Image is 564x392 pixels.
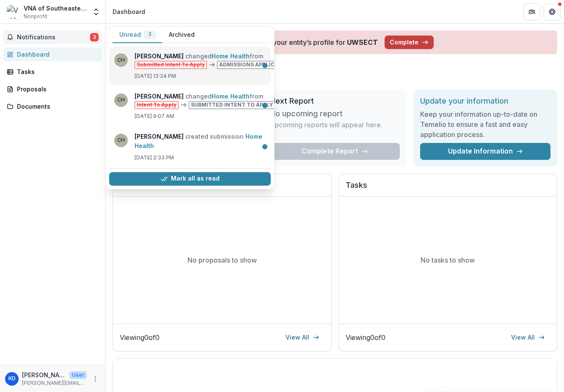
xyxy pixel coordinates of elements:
[90,3,102,20] button: Open entity switcher
[113,68,557,83] h1: Dashboard
[346,332,385,343] p: Viewing 0 of 0
[3,65,102,79] a: Tasks
[135,52,297,69] p: changed from
[544,3,561,20] button: Get Help
[162,27,201,43] button: Archived
[420,96,550,106] h2: Update your information
[523,3,540,20] button: Partners
[8,376,16,381] div: Karen DeSantis
[270,109,343,118] h3: No upcoming report
[24,4,87,13] div: VNA of Southeastern CT
[17,85,95,93] div: Proposals
[17,67,95,76] div: Tasks
[212,93,250,100] a: Home Health
[190,37,378,47] div: Please complete/confirm your entity’s profile for
[506,331,550,344] a: View All
[7,5,20,19] img: VNA of Southeastern CT
[212,52,250,60] a: Home Health
[135,92,278,109] p: changed from
[135,133,262,149] a: Home Health
[346,181,550,197] h2: Tasks
[385,36,434,49] button: Complete
[113,27,162,43] button: Unread
[281,331,325,344] a: View All
[3,82,102,96] a: Proposals
[17,102,95,111] div: Documents
[3,30,102,44] button: Notifications3
[17,34,90,41] span: Notifications
[22,370,66,379] p: [PERSON_NAME]
[270,120,382,130] p: Upcoming reports will appear here.
[148,31,151,37] span: 3
[420,143,550,160] a: Update Information
[270,96,400,106] h2: Next Report
[3,99,102,113] a: Documents
[17,50,95,59] div: Dashboard
[347,38,378,47] strong: UWSECT
[90,374,100,384] button: More
[420,109,550,140] h3: Keep your information up-to-date on Temelio to ensure a fast and easy application process.
[24,13,47,20] span: Nonprofit
[120,332,160,343] p: Viewing 0 of 0
[113,7,145,16] div: Dashboard
[421,255,475,265] p: No tasks to show
[3,47,102,61] a: Dashboard
[109,5,149,18] nav: breadcrumb
[90,33,99,41] span: 3
[109,172,271,186] button: Mark all as read
[69,371,87,379] p: User
[187,255,257,265] p: No proposals to show
[135,132,266,151] p: created submission
[22,379,87,387] p: [PERSON_NAME][EMAIL_ADDRESS][PERSON_NAME][DOMAIN_NAME]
